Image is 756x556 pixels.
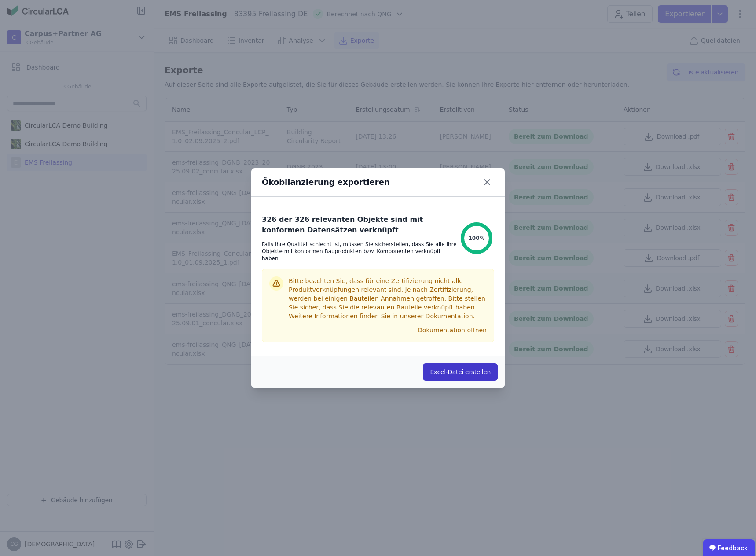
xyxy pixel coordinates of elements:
[262,214,459,241] div: 326 der 326 relevanten Objekte sind mit konformen Datensätzen verknüpft
[262,176,390,188] div: Ökobilanzierung exportieren
[289,276,487,324] div: Bitte beachten Sie, dass für eine Zertifizierung nicht alle Produktverknüpfungen relevant sind. J...
[262,241,459,262] div: Falls Ihre Qualität schlecht ist, müssen Sie sicherstellen, dass Sie alle Ihre Objekte mit konfor...
[468,235,484,242] span: 100%
[423,363,498,381] button: Excel-Datei erstellen
[414,323,490,337] button: Dokumentation öffnen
